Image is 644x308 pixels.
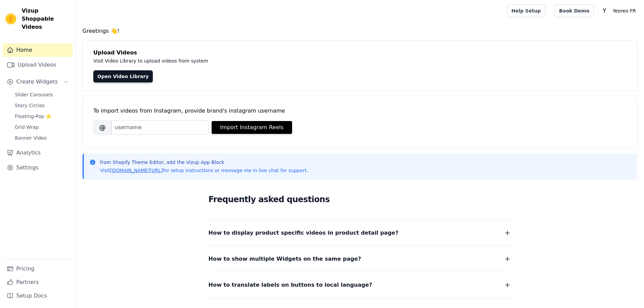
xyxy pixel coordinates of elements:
[11,101,73,110] a: Story Circles
[16,78,58,86] span: Create Widgets
[112,120,209,135] input: username
[3,146,73,160] a: Analytics
[555,4,594,17] a: Book Demo
[15,91,53,98] span: Slider Carousels
[15,135,47,141] span: Banner Video
[93,57,396,65] p: Visit Video Library to upload videos from system
[209,193,511,206] h2: Frequently asked questions
[5,14,16,24] img: Vizup
[15,113,51,120] span: Floating-Pop ⭐
[22,7,70,31] span: Vizup Shoppable Videos
[110,168,163,173] a: [DOMAIN_NAME][URL]
[507,4,545,17] a: Help Setup
[209,228,511,238] button: How to display product specific videos in product detail page?
[82,27,637,35] h4: Greetings 👋!
[93,107,626,115] div: To import videos from Instagram, provide brand's instagram username
[209,254,511,264] button: How to show multiple Widgets on the same page?
[3,161,73,174] a: Settings
[209,228,399,238] span: How to display product specific videos in product detail page?
[3,58,73,72] a: Upload Videos
[93,120,112,135] span: @
[3,262,73,276] a: Pricing
[93,49,626,57] h4: Upload Videos
[15,102,45,109] span: Story Circles
[93,70,153,82] a: Open Video Library
[15,124,39,131] span: Grid Wrap
[212,121,292,134] button: Import Instagram Reels
[3,43,73,57] a: Home
[11,90,73,99] a: Slider Carousels
[11,122,73,132] a: Grid Wrap
[11,133,73,143] a: Banner Video
[100,159,308,166] p: from Shopify Theme Editor, add the Vizup App Block
[11,112,73,121] a: Floating-Pop ⭐
[100,167,308,174] p: Visit for setup instructions or message me in live chat for support.
[3,289,73,303] a: Setup Docs
[209,280,511,290] button: How to translate labels on buttons to local language?
[610,5,639,17] p: Yeoreo FR
[599,5,639,17] button: Y Yeoreo FR
[3,276,73,289] a: Partners
[209,280,372,290] span: How to translate labels on buttons to local language?
[209,254,361,264] span: How to show multiple Widgets on the same page?
[3,75,73,89] button: Create Widgets
[602,7,606,14] text: Y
